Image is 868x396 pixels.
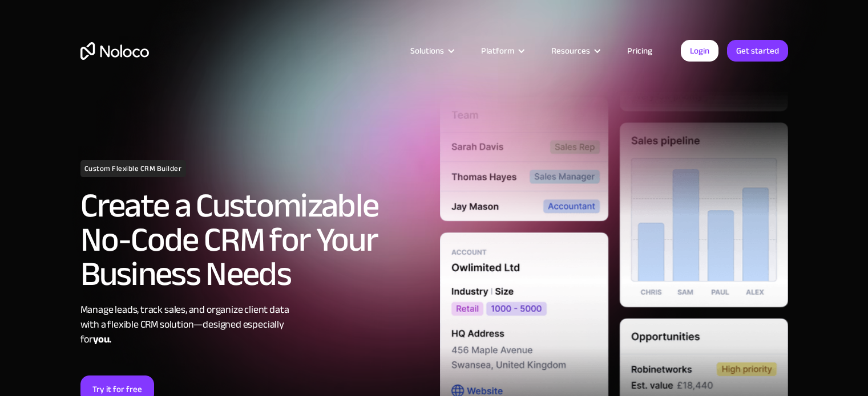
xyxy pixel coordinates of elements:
h1: Custom Flexible CRM Builder [80,160,186,177]
div: Resources [537,43,613,58]
div: Resources [551,43,590,58]
a: home [80,42,149,60]
a: Login [681,40,718,62]
h2: Create a Customizable No-Code CRM for Your Business Needs [80,189,429,291]
div: Solutions [410,43,444,58]
a: Get started [727,40,788,62]
div: Platform [467,43,537,58]
div: Solutions [396,43,467,58]
div: Platform [481,43,514,58]
a: Pricing [613,43,667,58]
div: Manage leads, track sales, and organize client data with a flexible CRM solution—designed especia... [80,303,429,347]
strong: you. [93,330,111,349]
